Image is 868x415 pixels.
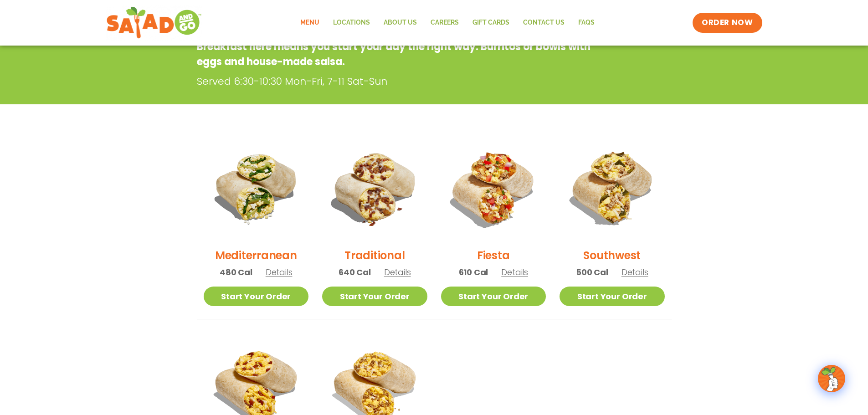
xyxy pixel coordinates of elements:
a: Careers [424,12,466,33]
img: wpChatIcon [819,366,844,391]
a: Start Your Order [441,287,546,306]
span: ORDER NOW [702,17,753,28]
span: Details [384,266,411,278]
span: Details [501,266,528,278]
a: ORDER NOW [693,13,762,33]
img: Product photo for Southwest [560,135,665,241]
nav: Menu [293,12,601,33]
h2: Traditional [344,247,405,263]
span: 480 Cal [220,266,252,278]
p: Breakfast here means you start your day the right way. Burritos or bowls with eggs and house-made... [197,39,598,69]
span: 610 Cal [459,266,488,278]
span: Details [621,266,648,278]
a: Locations [326,12,377,33]
span: Details [266,266,293,278]
h2: Fiesta [477,247,510,263]
h2: Mediterranean [215,247,297,263]
h2: Southwest [583,247,641,263]
a: Menu [293,12,326,33]
a: GIFT CARDS [466,12,516,33]
img: Product photo for Fiesta [441,135,546,241]
img: Product photo for Traditional [322,135,427,241]
p: Served 6:30-10:30 Mon-Fri, 7-11 Sat-Sun [197,74,602,89]
a: Start Your Order [322,287,427,306]
a: Start Your Order [204,287,309,306]
a: About Us [377,12,424,33]
img: Product photo for Mediterranean Breakfast Burrito [204,135,309,241]
span: 640 Cal [339,266,371,278]
img: new-SAG-logo-768×292 [106,5,202,41]
span: 500 Cal [576,266,608,278]
a: Contact Us [516,12,571,33]
a: Start Your Order [560,287,665,306]
a: FAQs [571,12,601,33]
